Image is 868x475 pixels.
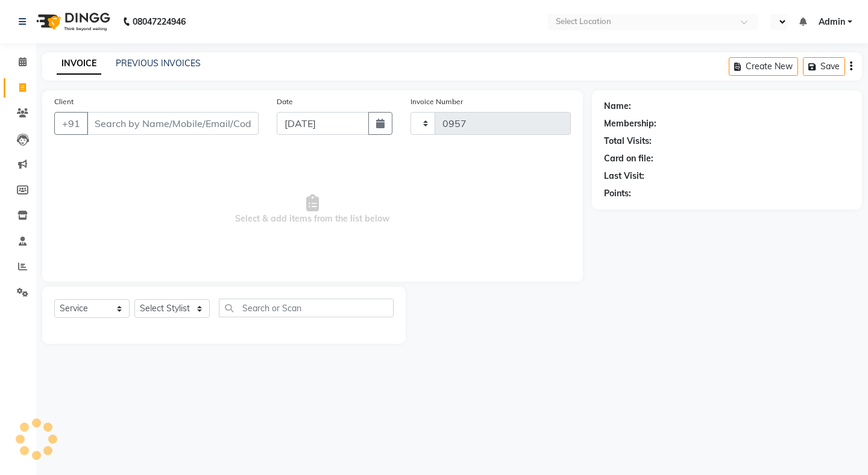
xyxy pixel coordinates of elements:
img: logo [31,5,113,39]
a: INVOICE [57,53,101,75]
div: Total Visits: [604,135,652,147]
button: Create New [729,57,798,76]
b: 08047224946 [133,5,186,39]
a: PREVIOUS INVOICES [116,58,201,69]
div: Select Location [556,16,611,28]
span: Admin [819,16,845,28]
label: Invoice Number [410,96,463,107]
button: Save [803,57,845,76]
input: Search or Scan [219,299,394,317]
button: +91 [54,112,88,135]
label: Client [54,96,74,107]
div: Membership: [604,117,656,130]
div: Card on file: [604,152,653,165]
input: Search by Name/Mobile/Email/Code [87,112,259,135]
div: Last Visit: [604,170,644,182]
div: Points: [604,187,631,200]
div: Name: [604,100,631,113]
label: Date [277,96,293,107]
span: Select & add items from the list below [54,149,571,270]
